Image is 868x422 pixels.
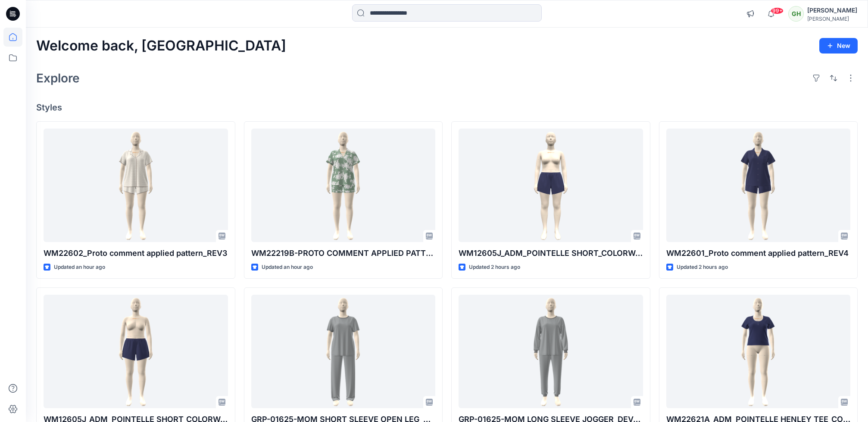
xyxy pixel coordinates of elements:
p: Updated an hour ago [262,263,313,272]
a: WM12605J_ADM_POINTELLE SHORT_COLORWAY_REV5 [459,129,643,242]
a: WM22601_Proto comment applied pattern_REV4 [666,129,851,242]
p: WM22601_Proto comment applied pattern_REV4 [666,247,851,259]
a: WM22602_Proto comment applied pattern_REV3 [44,129,228,242]
div: [PERSON_NAME] [807,5,857,16]
div: [PERSON_NAME] [807,16,857,22]
button: New [819,38,858,54]
p: WM22219B-PROTO COMMENT APPLIED PATTERN_COLORWAY_REV11 [251,247,436,259]
p: Updated an hour ago [54,263,105,272]
h2: Welcome back, [GEOGRAPHIC_DATA] [36,38,286,54]
h4: Styles [36,102,858,113]
a: GRP-01625-MOM LONG SLEEVE JOGGER_DEV_REV1 [459,295,643,408]
a: GRP-01625-MOM SHORT SLEEVE OPEN LEG_DEV_REV1 [251,295,436,408]
p: Updated 2 hours ago [677,263,728,272]
a: WM12605J_ADM_POINTELLE SHORT_COLORWAY_REV4 [44,295,228,408]
h2: Explore [36,71,80,85]
p: WM22602_Proto comment applied pattern_REV3 [44,247,228,259]
a: WM22219B-PROTO COMMENT APPLIED PATTERN_COLORWAY_REV11 [251,129,436,242]
a: WM22621A_ADM_POINTELLE HENLEY TEE_COLORWAY_REV3 [666,295,851,408]
div: GH [788,6,804,22]
p: Updated 2 hours ago [469,263,520,272]
span: 99+ [771,7,784,14]
p: WM12605J_ADM_POINTELLE SHORT_COLORWAY_REV5 [459,247,643,259]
